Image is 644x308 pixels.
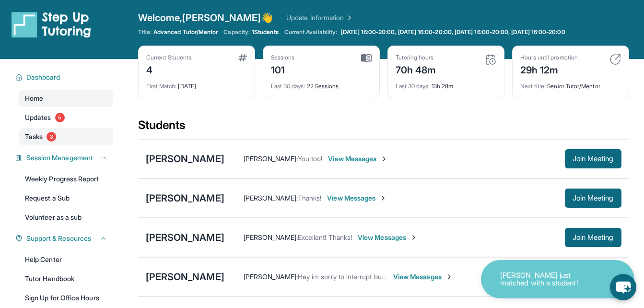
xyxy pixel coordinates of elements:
button: Join Meeting [565,228,621,247]
a: [DATE] 16:00-20:00, [DATE] 16:00-20:00, [DATE] 16:00-20:00, [DATE] 16:00-20:00 [339,28,567,36]
span: Join Meeting [573,235,614,240]
div: [PERSON_NAME] [146,231,224,244]
div: Hours until promotion [520,54,578,61]
span: Join Meeting [573,195,614,201]
span: Support & Resources [26,234,91,243]
div: [PERSON_NAME] [146,191,224,205]
div: Sessions [271,54,295,61]
span: View Messages [393,272,453,282]
a: Tasks3 [19,128,113,145]
div: Students [138,118,629,139]
img: Chevron-Right [379,194,387,202]
span: View Messages [358,233,418,242]
div: 4 [146,61,192,77]
a: Sign Up for Office Hours [19,289,113,307]
button: Dashboard [23,72,107,82]
a: Weekly Progress Report [19,170,113,188]
span: [DATE] 16:00-20:00, [DATE] 16:00-20:00, [DATE] 16:00-20:00, [DATE] 16:00-20:00 [341,28,565,36]
button: chat-button [610,274,636,300]
span: [PERSON_NAME] : [244,154,298,163]
div: 29h 12m [520,61,578,77]
div: [PERSON_NAME] [146,270,224,284]
a: Home [19,90,113,107]
img: Chevron-Right [445,273,453,281]
a: Request a Sub [19,190,113,207]
a: Updates5 [19,109,113,126]
button: Session Management [23,153,107,163]
span: [PERSON_NAME] : [244,194,298,202]
div: 22 Sessions [271,77,372,90]
span: Next title : [520,83,546,90]
img: card [485,54,496,65]
div: Current Students [146,54,192,61]
p: [PERSON_NAME] just matched with a student! [500,272,596,287]
button: Support & Resources [23,234,107,243]
div: 70h 48m [396,61,436,77]
a: Tutor Handbook [19,270,113,287]
button: Join Meeting [565,149,621,168]
img: Chevron-Right [410,234,418,241]
img: card [361,54,372,62]
span: Welcome, [PERSON_NAME] 👋 [138,11,273,24]
span: Advanced Tutor/Mentor [153,28,218,36]
img: Chevron Right [344,13,353,23]
span: First Match : [146,83,177,90]
span: Join Meeting [573,156,614,162]
span: Last 30 days : [396,83,430,90]
div: 13h 28m [396,77,496,90]
span: Dashboard [26,72,60,82]
a: Volunteer as a sub [19,209,113,226]
span: View Messages [327,193,387,203]
span: Last 30 days : [271,83,305,90]
span: 1 Students [252,28,279,36]
span: [PERSON_NAME] : [244,272,298,281]
span: Home [25,94,43,103]
div: 101 [271,61,295,77]
a: Help Center [19,251,113,268]
span: Thanks! [298,194,322,202]
img: card [238,54,247,61]
div: Tutoring hours [396,54,436,61]
span: 5 [55,113,65,122]
span: Tasks [25,132,43,142]
span: Title: [138,28,152,36]
a: Update Information [286,13,353,23]
img: Chevron-Right [380,155,388,163]
span: You too! [298,154,323,163]
img: logo [12,11,91,38]
div: [PERSON_NAME] [146,152,224,166]
span: [PERSON_NAME] : [244,233,298,241]
img: card [609,54,621,65]
button: Join Meeting [565,189,621,208]
span: Hey im sorry to interrupt but [PERSON_NAME] dad is taking him an emergency is it ok to resume [DATE] [298,272,614,281]
span: Updates [25,113,51,122]
span: Current Availability: [284,28,337,36]
div: [DATE] [146,77,247,90]
span: View Messages [328,154,388,164]
span: 3 [47,132,56,142]
span: Excellent! Thanks! [298,233,352,241]
div: Senior Tutor/Mentor [520,77,621,90]
span: Capacity: [223,28,250,36]
span: Session Management [26,153,93,163]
